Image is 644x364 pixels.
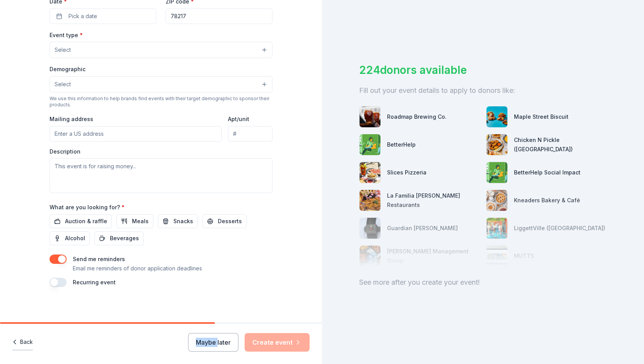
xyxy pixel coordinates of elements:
[166,9,272,24] input: 12345 (U.S. only)
[73,279,116,285] label: Recurring event
[12,334,33,350] button: Back
[360,162,380,183] img: photo for Slices Pizzeria
[486,162,507,183] img: photo for BetterHelp Social Impact
[65,217,107,226] span: Auction & raffle
[486,134,507,155] img: photo for Chicken N Pickle (San Antonio)
[486,106,507,127] img: photo for Maple Street Biscuit
[50,148,80,156] label: Description
[110,234,139,243] span: Beverages
[359,62,607,78] div: 224 donors available
[173,217,193,226] span: Snacks
[73,264,202,273] p: Email me reminders of donor application deadlines
[55,80,71,89] span: Select
[50,214,112,228] button: Auction & raffle
[360,134,380,155] img: photo for BetterHelp
[514,112,569,121] div: Maple Street Biscuit
[228,115,249,123] label: Apt/unit
[202,214,247,228] button: Desserts
[55,45,71,55] span: Select
[387,140,416,149] div: BetterHelp
[514,168,581,177] div: BetterHelp Social Impact
[50,65,86,73] label: Demographic
[50,76,272,92] button: Select
[132,217,149,226] span: Meals
[158,214,198,228] button: Snacks
[50,96,272,108] div: We use this information to help brands find events with their target demographic to sponsor their...
[218,217,242,226] span: Desserts
[94,231,144,245] button: Beverages
[514,135,607,154] div: Chicken N Pickle ([GEOGRAPHIC_DATA])
[387,168,426,177] div: Slices Pizzeria
[65,234,85,243] span: Alcohol
[228,126,272,142] input: #
[360,106,380,127] img: photo for Roadmap Brewing Co.
[359,276,607,289] div: See more after you create your event!
[50,126,222,142] input: Enter a US address
[116,214,153,228] button: Meals
[50,231,90,245] button: Alcohol
[50,203,125,211] label: What are you looking for?
[359,84,607,97] div: Fill out your event details to apply to donors like:
[69,12,97,21] span: Pick a date
[387,112,447,121] div: Roadmap Brewing Co.
[73,256,125,262] label: Send me reminders
[50,42,272,58] button: Select
[50,115,93,123] label: Mailing address
[50,9,156,24] button: Pick a date
[188,333,238,352] button: Maybe later
[50,31,83,39] label: Event type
